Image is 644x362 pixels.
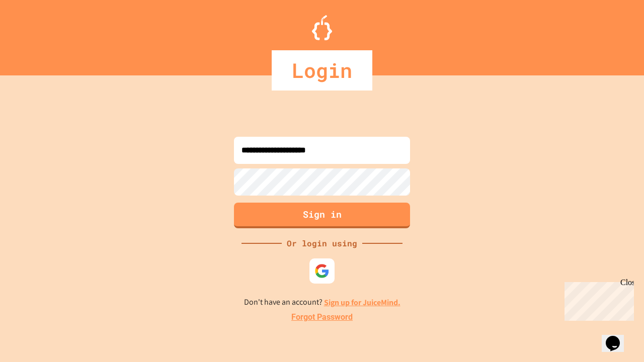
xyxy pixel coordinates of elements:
button: Sign in [234,203,410,228]
a: Sign up for JuiceMind. [324,297,400,308]
iframe: chat widget [602,322,634,352]
img: google-icon.svg [314,263,330,279]
a: Forgot Password [291,311,353,323]
div: Chat with us now!Close [4,4,69,64]
iframe: chat widget [560,278,634,321]
div: Login [272,50,372,90]
p: Don't have an account? [244,296,400,309]
div: Or login using [282,237,362,249]
img: Logo.svg [312,15,332,40]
